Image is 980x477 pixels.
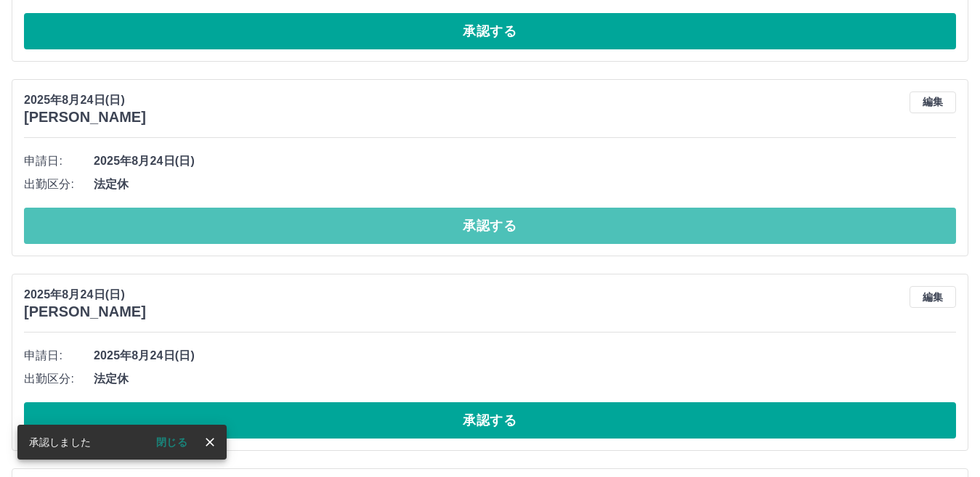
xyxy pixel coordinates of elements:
[910,91,956,113] button: 編集
[24,109,146,126] h3: [PERSON_NAME]
[24,13,956,49] button: 承認する
[29,429,91,455] div: 承認しました
[94,370,956,388] span: 法定休
[24,347,94,364] span: 申請日:
[24,370,94,388] span: 出勤区分:
[94,176,956,193] span: 法定休
[24,208,956,244] button: 承認する
[24,402,956,439] button: 承認する
[199,431,221,453] button: close
[24,176,94,193] span: 出勤区分:
[145,431,199,453] button: 閉じる
[94,347,956,364] span: 2025年8月24日(日)
[24,152,94,170] span: 申請日:
[24,91,146,109] p: 2025年8月24日(日)
[910,286,956,308] button: 編集
[94,152,956,170] span: 2025年8月24日(日)
[24,286,146,303] p: 2025年8月24日(日)
[24,303,146,320] h3: [PERSON_NAME]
